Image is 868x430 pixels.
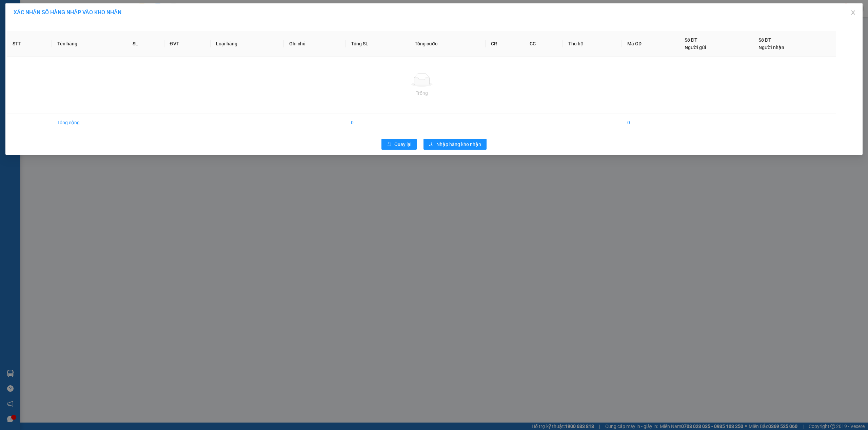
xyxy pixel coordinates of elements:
[13,89,831,97] div: Trống
[622,113,679,132] td: 0
[52,31,127,57] th: Tên hàng
[381,139,417,150] button: rollbackQuay lại
[52,113,127,132] td: Tổng cộng
[164,31,211,57] th: ĐVT
[14,9,121,16] span: XÁC NHẬN SỐ HÀNG NHẬP VÀO KHO NHẬN
[685,37,697,43] span: Số ĐT
[622,31,679,57] th: Mã GD
[524,31,563,57] th: CC
[211,31,284,57] th: Loại hàng
[387,142,392,147] span: rollback
[850,10,856,15] span: close
[429,142,434,147] span: download
[685,45,706,50] span: Người gửi
[346,31,410,57] th: Tổng SL
[284,31,346,57] th: Ghi chú
[7,31,52,57] th: STT
[346,113,410,132] td: 0
[423,139,487,150] button: downloadNhập hàng kho nhận
[127,31,164,57] th: SL
[394,141,411,148] span: Quay lại
[486,31,524,57] th: CR
[436,141,481,148] span: Nhập hàng kho nhận
[409,31,486,57] th: Tổng cước
[758,37,771,43] span: Số ĐT
[844,3,863,22] button: Close
[758,45,784,50] span: Người nhận
[563,31,622,57] th: Thu hộ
